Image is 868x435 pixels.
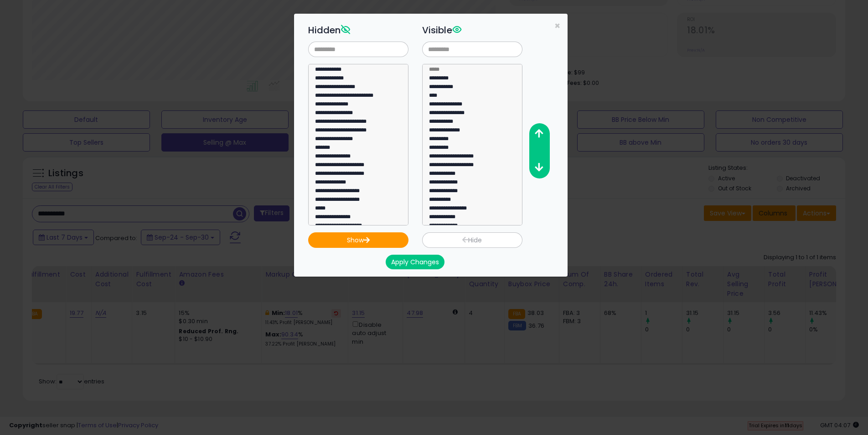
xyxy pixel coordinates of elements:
h3: Visible [422,23,522,37]
button: Apply Changes [386,255,444,269]
h3: Hidden [308,23,408,37]
button: Show [308,232,408,248]
span: × [554,19,560,32]
button: Hide [422,232,522,248]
